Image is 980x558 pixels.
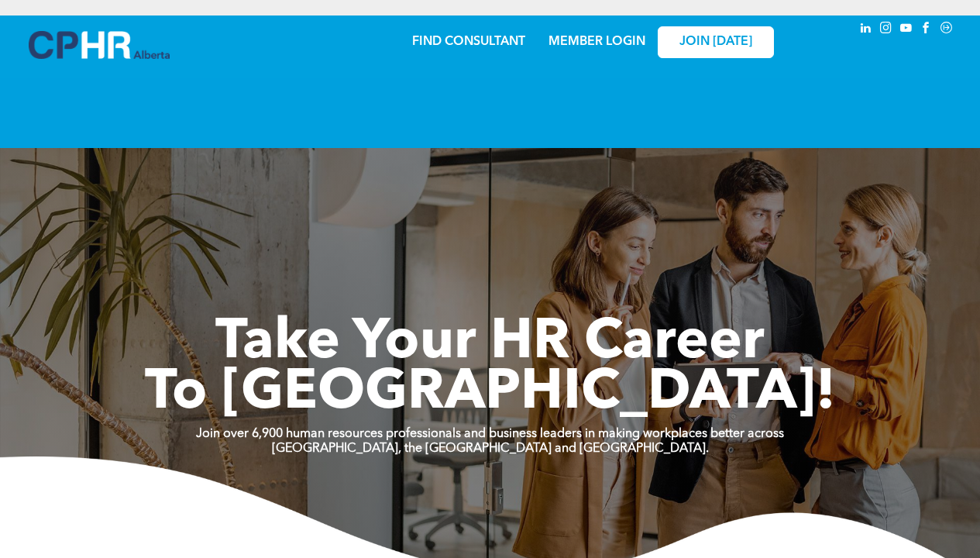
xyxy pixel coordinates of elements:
[272,443,709,455] strong: [GEOGRAPHIC_DATA], the [GEOGRAPHIC_DATA] and [GEOGRAPHIC_DATA].
[196,428,784,440] strong: Join over 6,900 human resources professionals and business leaders in making workplaces better ac...
[412,36,525,48] a: FIND CONSULTANT
[145,366,836,422] span: To [GEOGRAPHIC_DATA]!
[215,315,765,371] span: Take Your HR Career
[679,35,752,50] span: JOIN [DATE]
[858,19,875,40] a: linkedin
[548,36,645,48] a: MEMBER LOGIN
[938,19,955,40] a: Social network
[29,31,170,59] img: A blue and white logo for cp alberta
[918,19,935,40] a: facebook
[878,19,895,40] a: instagram
[658,26,774,58] a: JOIN [DATE]
[898,19,915,40] a: youtube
